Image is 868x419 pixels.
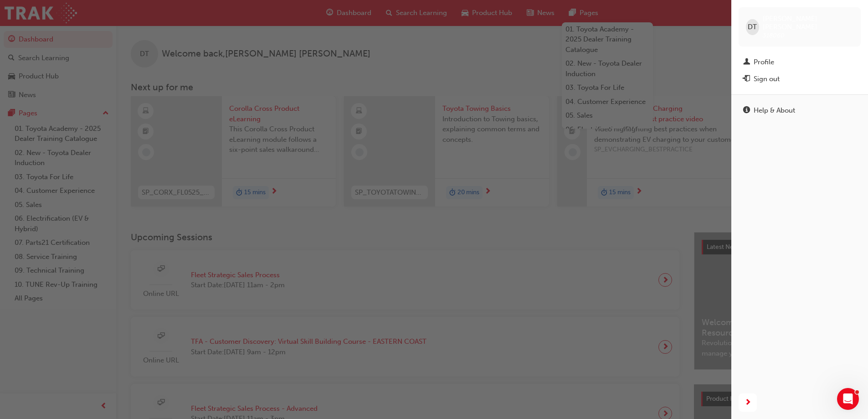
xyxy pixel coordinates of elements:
[743,107,750,115] span: info-icon
[763,31,785,39] span: 318060
[743,58,750,67] span: man-icon
[754,57,774,67] div: Profile
[837,388,859,410] iframe: Intercom live chat
[743,75,750,83] span: exit-icon
[739,71,861,88] button: Sign out
[748,22,757,32] span: DT
[763,15,853,31] span: [PERSON_NAME] [PERSON_NAME]
[754,74,780,84] div: Sign out
[754,105,795,116] div: Help & About
[739,102,861,119] a: Help & About
[739,54,861,71] a: Profile
[745,397,751,409] span: next-icon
